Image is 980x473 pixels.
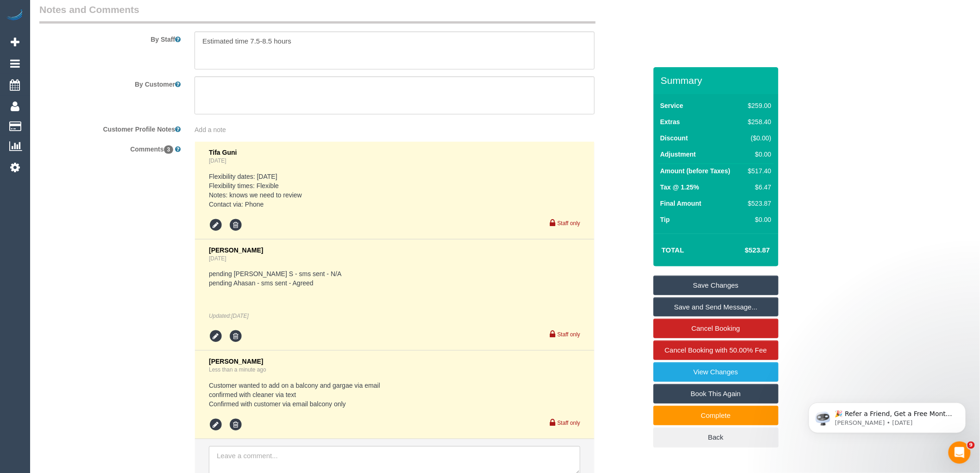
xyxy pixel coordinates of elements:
a: [DATE] [209,255,226,262]
h3: Summary [661,75,774,86]
span: 9 [967,441,975,449]
h4: $523.87 [717,246,770,254]
label: Adjustment [660,150,696,159]
a: Save and Send Message... [653,297,779,317]
div: $0.00 [744,215,771,224]
span: [PERSON_NAME] [209,358,263,365]
div: $258.40 [744,117,771,126]
div: ($0.00) [744,133,771,143]
strong: Total [662,246,685,254]
div: $259.00 [744,101,771,110]
div: $523.87 [744,199,771,208]
span: Cancel Booking with 50.00% Fee [665,346,767,354]
small: Staff only [558,220,580,227]
label: Comments [32,141,188,154]
div: $6.47 [744,183,771,192]
pre: pending [PERSON_NAME] S - sms sent - N/A pending Ahasan - sms sent - Agreed [209,269,580,288]
a: View Changes [653,362,779,382]
label: Discount [660,133,688,143]
span: Oct 09, 2025 10:42 [231,313,248,319]
p: Message from Ellie, sent 1d ago [40,36,160,44]
span: Add a note [195,126,226,133]
small: Staff only [558,331,580,338]
iframe: Intercom notifications message [795,383,980,448]
legend: Notes and Comments [39,3,596,24]
span: [PERSON_NAME] [209,246,263,254]
a: Save Changes [653,276,779,295]
a: [DATE] [209,158,226,164]
label: Service [660,101,684,110]
label: Customer Profile Notes [32,121,188,134]
label: Amount (before Taxes) [660,166,730,176]
a: Back [653,428,779,447]
span: 🎉 Refer a Friend, Get a Free Month! 🎉 Love Automaid? Share the love! When you refer a friend who ... [40,27,158,126]
img: Automaid Logo [6,9,24,22]
pre: Customer wanted to add on a balcony and gargae via email confirmed with cleaner via text Confirme... [209,381,580,409]
a: Cancel Booking [653,319,779,338]
label: Tax @ 1.25% [660,183,699,192]
div: $0.00 [744,150,771,159]
em: Updated: [209,313,249,319]
span: 3 [164,145,174,154]
pre: Flexibility dates: [DATE] Flexibility times: Flexible Notes: knows we need to review Contact via:... [209,172,580,209]
a: Cancel Booking with 50.00% Fee [653,341,779,360]
span: Tifa Guni [209,149,237,156]
a: Book This Again [653,384,779,404]
label: Tip [660,215,670,224]
iframe: Intercom live chat [949,441,971,464]
small: Staff only [558,420,580,426]
a: Less than a minute ago [209,366,266,373]
label: Final Amount [660,199,702,208]
div: $517.40 [744,166,771,176]
label: Extras [660,117,680,126]
a: Complete [653,406,779,425]
label: By Customer [32,76,188,89]
label: By Staff [32,32,188,44]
